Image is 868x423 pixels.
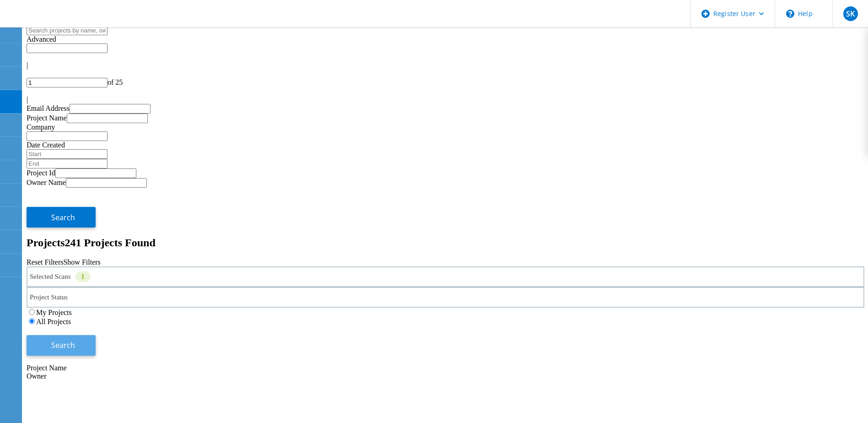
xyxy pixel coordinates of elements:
[65,237,156,249] span: 241 Projects Found
[27,169,55,177] label: Project Id
[9,18,108,26] a: Live Optics Dashboard
[27,207,96,228] button: Search
[27,258,63,266] a: Reset Filters
[27,96,864,104] div: |
[27,141,65,149] label: Date Created
[27,266,864,287] div: Selected Scans
[27,237,65,249] b: Projects
[63,258,100,266] a: Show Filters
[51,340,75,350] span: Search
[27,159,108,168] input: End
[108,78,123,86] span: of 25
[27,123,55,131] label: Company
[36,309,72,316] label: My Projects
[27,26,108,35] input: Search projects by name, owner, ID, company, etc
[27,104,70,112] label: Email Address
[27,61,864,70] div: |
[27,287,864,308] div: Project Status
[846,10,855,17] span: SK
[27,364,864,372] div: Project Name
[27,35,56,43] span: Advanced
[27,372,864,380] div: Owner
[36,318,71,325] label: All Projects
[51,212,75,222] span: Search
[27,335,96,356] button: Search
[27,179,66,186] label: Owner Name
[27,149,108,159] input: Start
[27,114,67,122] label: Project Name
[786,10,794,18] svg: \n
[75,271,91,282] div: 1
